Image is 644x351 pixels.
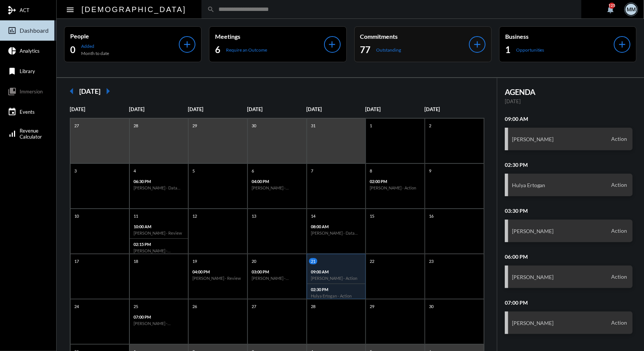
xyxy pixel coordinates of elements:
p: 21 [309,258,317,264]
h6: [PERSON_NAME] - [PERSON_NAME] - Action [252,276,303,281]
p: 03:00 PM [252,269,303,274]
p: 5 [191,168,197,174]
mat-icon: add [472,39,483,50]
p: [DATE] [188,106,247,112]
h2: [DEMOGRAPHIC_DATA] [81,3,186,15]
h2: 02:30 PM [505,162,633,168]
p: 04:00 PM [192,269,243,274]
p: 30 [250,122,258,129]
p: 27 [72,122,81,129]
p: 22 [368,258,376,264]
span: Action [609,319,629,326]
mat-icon: add [327,39,338,50]
div: 125 [609,3,615,9]
mat-icon: Side nav toggle icon [66,5,75,14]
mat-icon: arrow_right [100,84,115,99]
p: 28 [132,122,140,129]
mat-icon: notifications [606,5,615,14]
p: Outstanding [377,47,401,53]
h6: [PERSON_NAME] - Review [134,230,184,235]
span: Dashboard [20,27,49,34]
h6: [PERSON_NAME] - Data Capturing [134,185,184,190]
p: [DATE] [306,106,366,112]
p: 18 [132,258,140,264]
p: People [70,32,179,40]
h6: [PERSON_NAME] - Review [192,276,243,281]
p: 02:00 PM [370,179,421,184]
p: 12 [191,213,199,219]
mat-icon: event [8,107,17,116]
p: 15 [368,213,376,219]
p: Opportunities [516,47,544,53]
p: 02:30 PM [311,287,362,292]
p: 7 [309,168,315,174]
h6: Hulya Ertogan - Action [311,293,362,298]
mat-icon: pie_chart [8,46,17,55]
h3: [PERSON_NAME] [512,320,554,326]
h2: 6 [215,44,220,56]
p: 10:00 AM [134,224,184,229]
p: 1 [368,122,374,129]
h3: Hulya Ertogan [512,182,546,188]
button: Toggle sidenav [63,2,78,17]
span: Analytics [20,48,40,54]
p: 25 [132,303,140,310]
p: Business [505,33,614,40]
p: [DATE] [424,106,484,112]
mat-icon: mediation [8,6,17,15]
h2: 09:00 AM [505,116,633,122]
span: Action [609,227,629,234]
p: 04:00 PM [252,179,303,184]
h2: AGENDA [505,87,633,96]
p: 09:00 AM [311,269,362,274]
p: 2 [427,122,433,129]
p: 28 [309,303,317,310]
span: ACT [20,7,29,13]
h3: [PERSON_NAME] [512,274,554,280]
p: 02:15 PM [134,242,184,247]
h3: [PERSON_NAME] [512,228,554,234]
span: Action [609,182,629,188]
h6: [PERSON_NAME] - Investment [134,248,184,253]
h2: 06:00 PM [505,253,633,260]
p: 30 [427,303,435,310]
h2: 1 [505,44,510,56]
p: 20 [250,258,258,264]
p: Month to date [81,50,109,56]
h2: 03:30 PM [505,208,633,214]
mat-icon: add [617,39,627,50]
p: 11 [132,213,140,219]
span: Action [609,273,629,280]
p: 07:00 PM [134,314,184,319]
mat-icon: arrow_left [64,84,79,99]
p: [DATE] [247,106,306,112]
p: 19 [191,258,199,264]
p: Require an Outcome [226,47,267,53]
p: 3 [72,168,78,174]
span: Events [20,109,35,115]
p: 6 [250,168,256,174]
p: 17 [72,258,81,264]
p: Meetings [215,33,324,40]
p: 4 [132,168,138,174]
span: Immersion [20,89,43,95]
mat-icon: bookmark [8,67,17,76]
p: [DATE] [70,106,129,112]
p: 10 [72,213,81,219]
h6: [PERSON_NAME] - [PERSON_NAME] - Retirement Doctrine II [252,185,303,190]
p: [DATE] [505,98,633,104]
p: 27 [250,303,258,310]
span: Action [609,136,629,142]
h2: 07:00 PM [505,299,633,306]
p: 06:30 PM [134,179,184,184]
p: 23 [427,258,435,264]
p: Added [81,43,109,49]
p: 29 [368,303,376,310]
mat-icon: insert_chart_outlined [8,26,17,35]
p: 14 [309,213,317,219]
p: 9 [427,168,433,174]
p: 29 [191,122,199,129]
p: [DATE] [129,106,188,112]
p: 26 [191,303,199,310]
p: 31 [309,122,317,129]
